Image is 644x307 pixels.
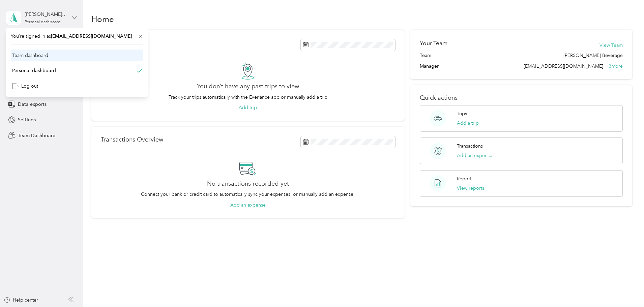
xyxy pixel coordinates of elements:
p: Transactions Overview [101,136,163,143]
span: Manager [420,63,439,70]
div: Personal dashboard [12,67,56,74]
span: [EMAIL_ADDRESS][DOMAIN_NAME] [51,33,132,39]
span: + 3 more [606,63,623,69]
button: View reports [457,185,484,192]
span: [PERSON_NAME] Beverage [563,52,623,59]
span: You’re signed in as [11,33,143,40]
p: Track your trips automatically with the Everlance app or manually add a trip [169,94,327,101]
button: Add an expense [230,202,266,209]
p: Connect your bank or credit card to automatically sync your expenses, or manually add an expense. [141,191,355,198]
p: Reports [457,175,473,182]
p: Quick actions [420,94,623,101]
div: Personal dashboard [25,20,61,24]
button: Add trip [239,104,257,111]
p: Transactions [457,143,483,150]
span: Data exports [18,101,47,108]
button: Help center [4,297,38,304]
button: Add a trip [457,120,479,127]
button: View Team [599,42,623,49]
div: [PERSON_NAME][GEOGRAPHIC_DATA] [25,11,67,18]
span: Team [420,52,431,59]
button: Add an expense [457,152,492,159]
p: Trips [457,110,467,117]
span: Settings [18,116,36,123]
div: Log out [12,83,38,90]
h2: You don’t have any past trips to view [197,83,299,90]
h2: No transactions recorded yet [207,180,289,187]
div: Team dashboard [12,52,48,59]
iframe: Everlance-gr Chat Button Frame [606,269,644,307]
h1: Home [91,16,114,23]
span: [EMAIL_ADDRESS][DOMAIN_NAME] [524,63,603,69]
h2: Your Team [420,39,447,48]
span: Team Dashboard [18,132,56,139]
